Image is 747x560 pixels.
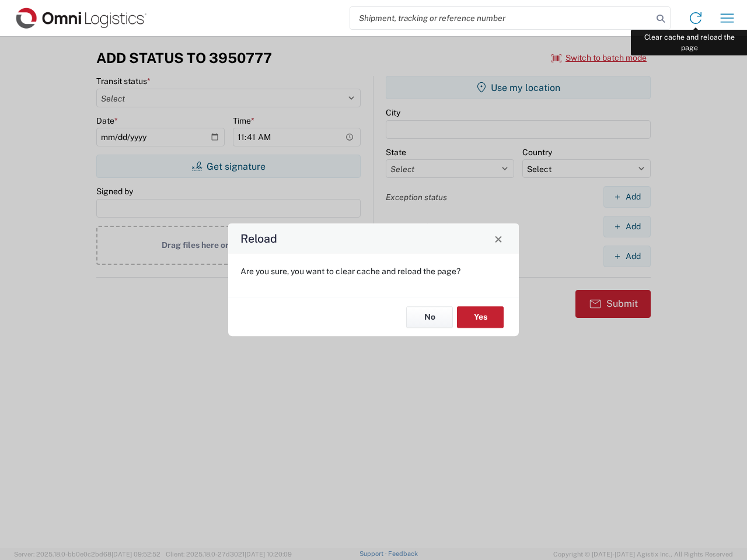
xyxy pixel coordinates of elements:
button: Close [490,230,507,247]
h4: Reload [240,230,277,247]
button: No [406,306,453,328]
p: Are you sure, you want to clear cache and reload the page? [240,266,507,276]
button: Yes [457,306,504,328]
input: Shipment, tracking or reference number [350,7,652,29]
